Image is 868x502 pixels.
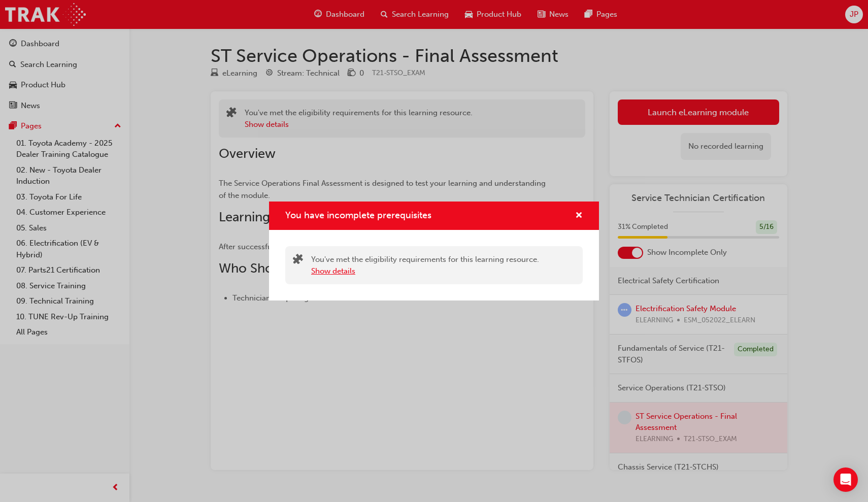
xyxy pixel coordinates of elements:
[285,210,431,221] span: You have incomplete prerequisites
[311,265,355,277] button: Show details
[833,467,858,492] div: Open Intercom Messenger
[575,212,583,221] span: cross-icon
[293,255,303,266] span: puzzle-icon
[269,202,599,301] div: You have incomplete prerequisites
[311,254,539,277] div: You've met the eligibility requirements for this learning resource.
[575,210,583,222] button: cross-icon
